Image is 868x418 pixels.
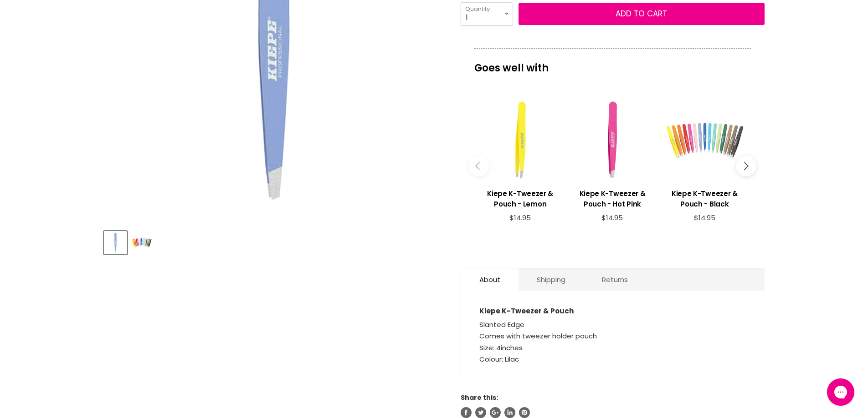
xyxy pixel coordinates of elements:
img: Kiepe K-Tweezer & Pouch - Lilac [131,232,152,253]
a: Returns [584,268,646,291]
button: Add to cart [519,3,765,25]
img: Kiepe K-Tweezer & Pouch - Lilac [105,232,126,253]
span: $14.95 [601,213,623,222]
a: View product:Kiepe K-Tweezer & Pouch - Lemon [479,181,562,214]
li: Comes with tweezer holder pouch [479,330,746,342]
h3: Kiepe K-Tweezer & Pouch - Hot Pink [571,188,654,209]
a: About [461,268,519,291]
li: Size: 4inches [479,342,746,354]
button: Kiepe K-Tweezer & Pouch - Lilac [104,231,127,254]
aside: Share this: [461,393,765,418]
span: Add to cart [616,8,667,19]
div: Product thumbnails [103,228,446,254]
button: Kiepe K-Tweezer & Pouch - Lilac [130,231,153,254]
a: Shipping [519,268,584,291]
li: Slanted Edge [479,319,746,331]
a: View product:Kiepe K-Tweezer & Pouch - Hot Pink [571,181,654,214]
span: $14.95 [694,213,715,222]
iframe: Gorgias live chat messenger [822,375,859,409]
strong: Kiepe K-Tweezer & Pouch [479,306,574,316]
h3: Kiepe K-Tweezer & Pouch - Black [663,188,746,209]
h3: Kiepe K-Tweezer & Pouch - Lemon [479,188,562,209]
span: Share this: [461,393,498,402]
select: Quantity [461,2,513,25]
p: Goes well with [474,48,751,78]
li: Colour: Lilac [479,353,746,365]
span: $14.95 [509,213,531,222]
a: View product:Kiepe K-Tweezer & Pouch - Black [663,181,746,214]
